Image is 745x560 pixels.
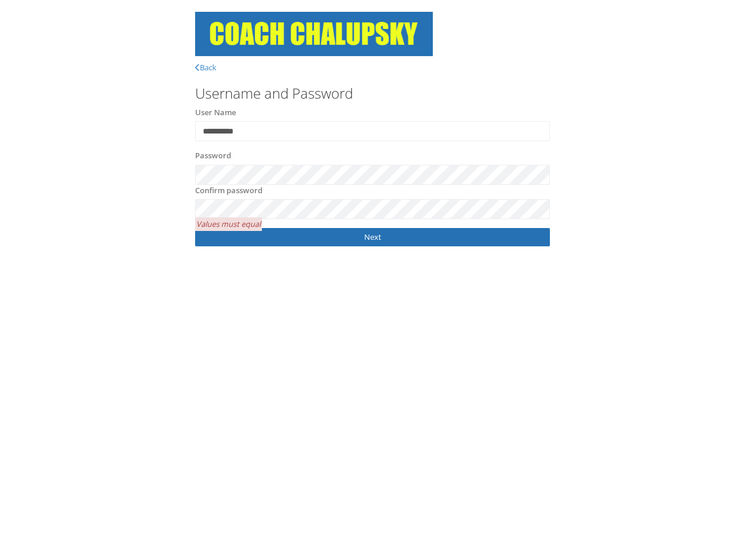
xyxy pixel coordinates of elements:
a: Back [195,62,216,73]
img: CapsNeloBlueAndYellow.png [195,12,433,56]
keeper-lock: Open Keeper Popup [529,168,543,182]
h3: Username and Password [195,86,550,101]
label: User Name [195,107,236,119]
span: Values must equal [195,217,262,231]
label: Confirm password [195,185,263,197]
label: Password [195,150,231,162]
a: Next [195,228,550,246]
